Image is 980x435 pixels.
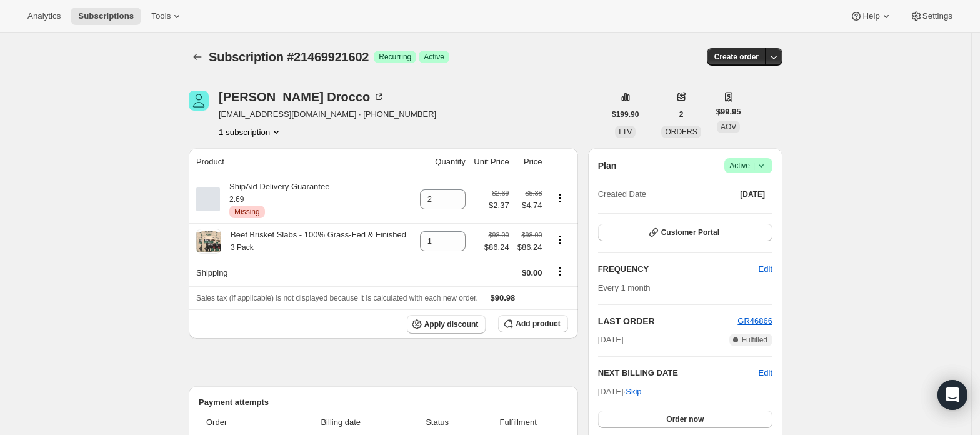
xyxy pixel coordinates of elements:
[27,11,61,21] span: Analytics
[598,224,772,241] button: Customer Portal
[714,52,759,62] span: Create order
[219,126,282,138] button: Product actions
[522,268,542,277] span: $0.00
[740,189,765,199] span: [DATE]
[498,315,567,332] button: Add product
[189,148,415,176] th: Product
[196,294,478,302] span: Sales tax (if applicable) is not displayed because it is calculated with each new order.
[604,106,646,123] button: $199.90
[922,11,952,21] span: Settings
[189,259,415,286] th: Shipping
[209,50,369,64] span: Subscription #21469921602
[612,109,639,119] span: $199.90
[424,319,479,329] span: Apply discount
[550,264,570,278] button: Shipping actions
[469,148,513,176] th: Unit Price
[759,263,772,276] span: Edit
[759,367,772,379] button: Edit
[219,108,436,121] span: [EMAIL_ADDRESS][DOMAIN_NAME] · [PHONE_NUMBER]
[521,231,542,239] small: $98.00
[219,91,385,103] div: [PERSON_NAME] Drocco
[665,127,697,136] span: ORDERS
[737,315,772,327] button: GR46866
[406,416,469,429] span: Status
[489,199,509,212] span: $2.37
[71,7,141,25] button: Subscriptions
[229,195,244,204] small: 2.69
[618,382,649,402] button: Skip
[598,411,772,428] button: Order now
[424,52,444,62] span: Active
[598,334,624,346] span: [DATE]
[78,11,134,21] span: Subscriptions
[199,396,568,409] h2: Payment attempts
[415,148,469,176] th: Quantity
[721,122,736,131] span: AOV
[517,241,542,254] span: $86.24
[598,387,642,396] span: [DATE] ·
[196,229,221,254] img: product img
[661,227,719,237] span: Customer Portal
[937,380,967,410] div: Open Intercom Messenger
[672,106,691,123] button: 2
[20,7,68,25] button: Analytics
[729,159,767,172] span: Active
[525,189,542,197] small: $5.38
[742,335,767,345] span: Fulfilled
[842,7,899,25] button: Help
[220,181,329,218] div: ShipAid Delivery Guarantee
[492,189,509,197] small: $2.69
[598,263,759,276] h2: FREQUENCY
[707,48,766,66] button: Create order
[283,416,399,429] span: Billing date
[517,199,542,212] span: $4.74
[598,367,759,379] h2: NEXT BILLING DATE
[598,315,738,327] h2: LAST ORDER
[679,109,684,119] span: 2
[598,159,617,172] h2: Plan
[619,127,632,136] span: LTV
[862,11,879,21] span: Help
[550,191,570,205] button: Product actions
[189,91,209,111] span: Richard Drocco
[666,414,704,424] span: Order now
[476,416,561,429] span: Fulfillment
[491,293,516,302] span: $90.98
[516,319,560,329] span: Add product
[189,48,206,66] button: Subscriptions
[407,315,486,334] button: Apply discount
[732,186,772,203] button: [DATE]
[234,207,260,217] span: Missing
[151,11,171,21] span: Tools
[751,259,780,279] button: Edit
[753,161,755,171] span: |
[231,243,254,252] small: 3 Pack
[513,148,546,176] th: Price
[550,233,570,247] button: Product actions
[484,241,509,254] span: $86.24
[221,229,406,254] div: Beef Brisket Slabs - 100% Grass-Fed & Finished
[902,7,960,25] button: Settings
[489,231,509,239] small: $98.00
[626,386,641,398] span: Skip
[598,283,651,292] span: Every 1 month
[716,106,741,118] span: $99.95
[598,188,646,201] span: Created Date
[737,316,772,326] a: GR46866
[144,7,191,25] button: Tools
[379,52,411,62] span: Recurring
